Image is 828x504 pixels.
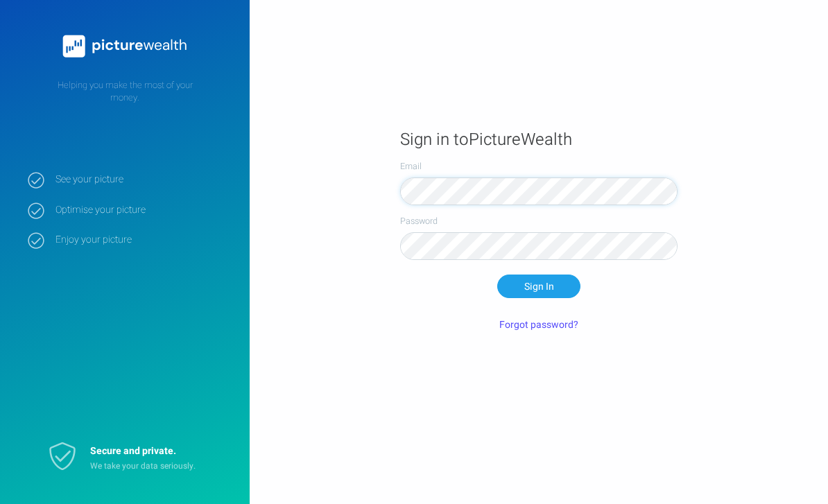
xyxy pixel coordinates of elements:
[400,129,678,150] h1: Sign in to PictureWealth
[497,275,580,298] button: Sign In
[400,160,678,173] label: Email
[400,215,678,227] label: Password
[491,313,587,336] button: Forgot password?
[55,204,229,216] strong: Optimise your picture
[90,460,215,472] p: We take your data seriously.
[55,28,194,65] img: PictureWealth
[28,79,222,104] p: Helping you make the most of your money.
[90,444,176,458] strong: Secure and private.
[55,173,229,186] strong: See your picture
[55,234,229,246] strong: Enjoy your picture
